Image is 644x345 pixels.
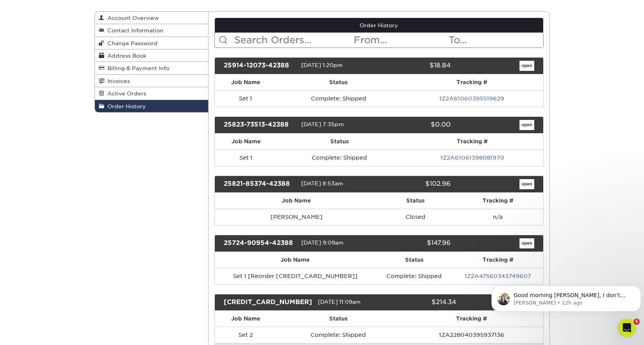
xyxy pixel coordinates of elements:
th: Status [277,74,400,90]
a: open [519,61,534,71]
span: Address Book [104,53,146,59]
td: Complete: Shipped [277,90,400,107]
span: Good morning [PERSON_NAME], I don't see a sample packet request but please let me know what maili... [25,23,139,75]
td: Set 1 [215,150,277,166]
a: Address Book [95,49,209,62]
a: Account Overview [95,12,209,24]
div: $102.96 [373,179,456,189]
span: Billing & Payment Info [104,65,169,71]
span: [DATE] 9:09am [301,239,344,246]
span: Active Orders [104,90,146,97]
div: $0.00 [373,120,456,130]
a: open [519,179,534,189]
div: 25724-90954-42388 [218,238,301,248]
th: Tracking # [453,252,543,268]
th: Job Name [215,134,277,150]
td: n/a [453,209,543,225]
span: Invoices [104,78,130,84]
td: Complete: Shipped [277,327,400,343]
a: Invoices [95,75,209,87]
td: 1ZA228040395937136 [400,327,543,343]
th: Status [277,311,400,327]
th: Tracking # [400,311,543,327]
span: Change Password [104,40,158,46]
div: $18.84 [373,61,456,71]
a: 1Z2A61061398081970 [440,155,504,161]
div: [CREDIT_CARD_NUMBER] [218,297,318,308]
span: Contact Information [104,27,163,33]
th: Status [376,252,453,268]
th: Status [378,193,453,209]
a: 1Z2A61060395519629 [439,95,504,102]
span: [DATE] 1:20pm [301,62,343,68]
p: Message from Irene, sent 12h ago [25,30,143,37]
a: Change Password [95,37,209,49]
th: Job Name [215,193,378,209]
span: [DATE] 8:53am [301,180,343,187]
span: Order History [104,103,146,109]
td: Set 1 [Reorder [CREDIT_CARD_NUMBER]] [215,268,376,284]
span: Account Overview [104,15,159,21]
div: $214.34 [384,297,462,308]
div: 25823-73513-42388 [218,120,301,130]
a: Billing & Payment Info [95,62,209,74]
td: Closed [378,209,453,225]
td: Complete: Shipped [376,268,453,284]
th: Status [277,134,402,150]
span: 5 [633,319,640,325]
a: Order History [95,100,209,112]
th: Job Name [215,311,277,327]
div: 25821-85374-42388 [218,179,301,189]
div: 25914-12073-42388 [218,61,301,71]
th: Tracking # [400,74,543,90]
span: [DATE] 11:09am [318,299,361,305]
th: Job Name [215,252,376,268]
td: [PERSON_NAME] [215,209,378,225]
div: $147.96 [373,238,456,248]
iframe: Intercom notifications message [488,269,644,324]
a: 1Z2A47560343749607 [465,273,531,279]
iframe: Intercom live chat [618,319,636,337]
th: Tracking # [453,193,543,209]
a: Active Orders [95,87,209,100]
a: Order History [215,18,543,33]
a: open [519,120,534,130]
input: To... [448,33,543,48]
a: open [519,238,534,248]
a: Contact Information [95,24,209,37]
td: Set 1 [215,90,277,107]
td: Set 2 [215,327,277,343]
th: Job Name [215,74,277,90]
input: From... [353,33,448,48]
td: Complete: Shipped [277,150,402,166]
input: Search Orders... [233,33,353,48]
span: [DATE] 7:35pm [301,121,344,127]
th: Tracking # [402,134,543,150]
